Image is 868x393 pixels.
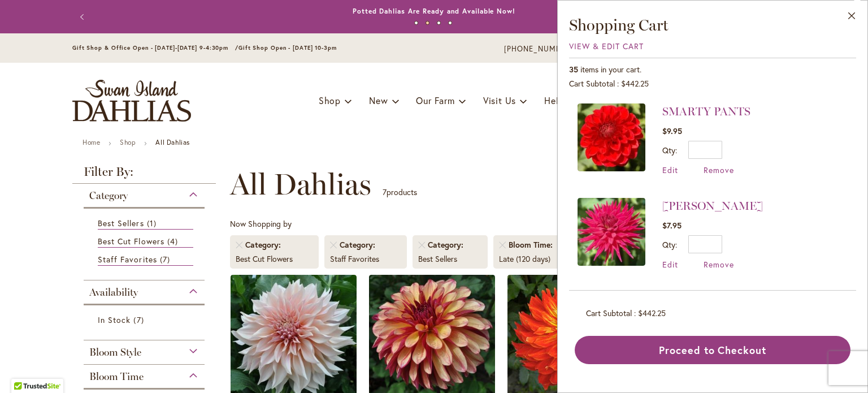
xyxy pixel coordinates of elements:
span: Visit Us [483,94,516,106]
span: Shopping Cart [569,15,669,34]
span: 7 [133,314,146,326]
span: Best Sellers [98,218,144,228]
span: Best Cut Flowers [98,236,164,247]
span: $9.95 [662,126,682,136]
span: $442.25 [621,78,649,89]
a: Remove Bloom Time Late (120 days) [499,241,506,248]
span: Category [340,239,378,251]
a: View & Edit Cart [569,41,644,51]
a: Staff Favorites [98,253,193,266]
span: Our Farm [416,94,454,106]
span: $442.25 [638,308,666,318]
a: Best Cut Flowers [98,235,193,248]
a: SMARTY PANTS [662,105,750,118]
span: Category [428,239,466,251]
a: Remove Category Best Sellers [418,241,425,248]
span: Cart Subtotal [586,308,632,318]
span: Bloom Time [509,239,555,251]
span: Now Shopping by [230,218,292,229]
span: Staff Favorites [98,254,157,265]
button: 3 of 4 [437,21,441,25]
span: $7.95 [662,220,682,231]
span: Availability [89,286,138,299]
a: store logo [72,80,191,122]
span: Shop [319,94,341,106]
a: In Stock 7 [98,314,193,326]
span: 7 [383,187,387,197]
a: Shop [120,138,136,146]
span: Category [245,239,284,251]
a: Edit [662,165,678,175]
label: Qty [662,145,677,156]
img: SMARTY PANTS [578,103,645,171]
span: 7 [160,253,173,265]
a: MATILDA HUSTON [578,198,645,270]
span: Gift Shop Open - [DATE] 10-3pm [238,44,337,51]
img: MATILDA HUSTON [578,198,645,266]
strong: Filter By: [72,166,216,184]
a: Home [83,138,100,146]
span: New [369,94,388,106]
div: Best Cut Flowers [236,253,313,265]
label: Qty [662,239,677,250]
span: All Dahlias [230,167,371,201]
p: products [383,183,417,201]
span: 35 [569,64,578,75]
a: [PERSON_NAME] [662,199,763,213]
a: Remove [704,259,734,270]
div: Staff Favorites [330,253,401,265]
span: Gift Shop & Office Open - [DATE]-[DATE] 9-4:30pm / [72,44,238,51]
span: Bloom Time [89,370,144,383]
a: Remove Category Best Cut Flowers [236,241,242,248]
button: Proceed to Checkout [575,336,850,364]
span: Bloom Style [89,346,141,359]
span: items in your cart. [580,64,641,75]
span: Category [89,189,128,202]
button: 4 of 4 [448,21,452,25]
a: Edit [662,259,678,270]
span: Help Center [544,94,596,106]
span: 4 [167,235,181,247]
button: Previous [72,6,95,28]
a: [PHONE_NUMBER] [504,44,572,55]
span: Cart Subtotal [569,78,615,89]
div: Late (120 days) [499,253,578,265]
span: 1 [147,217,159,229]
a: Remove [704,165,734,175]
a: Best Sellers [98,217,193,230]
button: 2 of 4 [426,21,429,25]
a: Remove Category Staff Favorites [330,241,337,248]
div: Best Sellers [418,253,482,265]
span: In Stock [98,314,131,325]
a: SMARTY PANTS [578,103,645,175]
iframe: Launch Accessibility Center [8,353,40,385]
strong: All Dahlias [155,138,190,146]
a: Potted Dahlias Are Ready and Available Now! [353,7,515,15]
button: 1 of 4 [414,21,418,25]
